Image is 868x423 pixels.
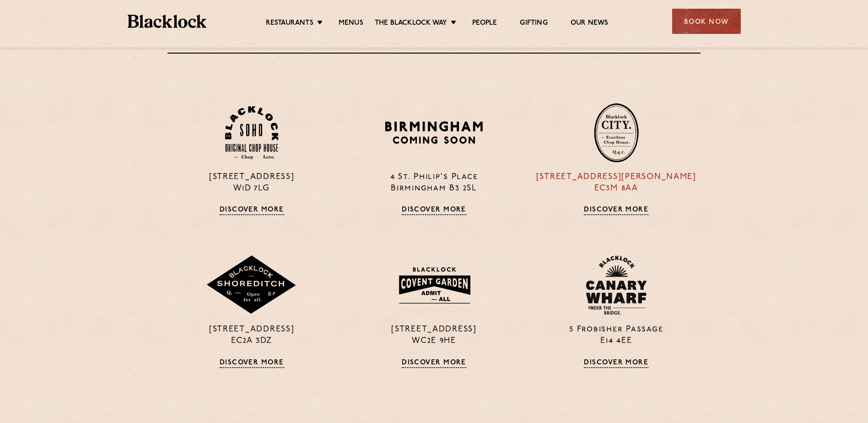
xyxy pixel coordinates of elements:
img: Soho-stamp-default.svg [225,106,278,160]
img: City-stamp-default.svg [594,103,639,163]
p: [STREET_ADDRESS] WC2E 9HE [350,324,518,347]
a: Our News [571,19,609,29]
p: 5 Frobisher Passage E14 4EE [532,324,701,347]
p: [STREET_ADDRESS][PERSON_NAME] EC3M 8AA [532,172,701,195]
a: Restaurants [266,19,313,29]
img: Shoreditch-stamp-v2-default.svg [206,255,297,315]
div: Book Now [672,9,741,34]
a: Discover More [584,206,648,215]
a: Gifting [520,19,547,29]
a: Menus [339,19,363,29]
p: 4 St. Philip's Place Birmingham B3 2SL [350,172,518,195]
img: BLA_1470_CoventGarden_Website_Solid.svg [390,261,478,309]
p: [STREET_ADDRESS] W1D 7LG [167,172,336,195]
p: [STREET_ADDRESS] EC2A 3DZ [167,324,336,347]
a: Discover More [220,359,284,368]
img: BIRMINGHAM-P22_-e1747915156957.png [383,118,485,147]
img: BL_CW_Logo_Website.svg [586,255,647,315]
a: Discover More [402,359,466,368]
a: Discover More [584,359,648,368]
a: Discover More [402,206,466,215]
a: The Blacklock Way [375,19,447,29]
img: BL_Textured_Logo-footer-cropped.svg [128,15,207,28]
a: Discover More [220,206,284,215]
a: People [472,19,497,29]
